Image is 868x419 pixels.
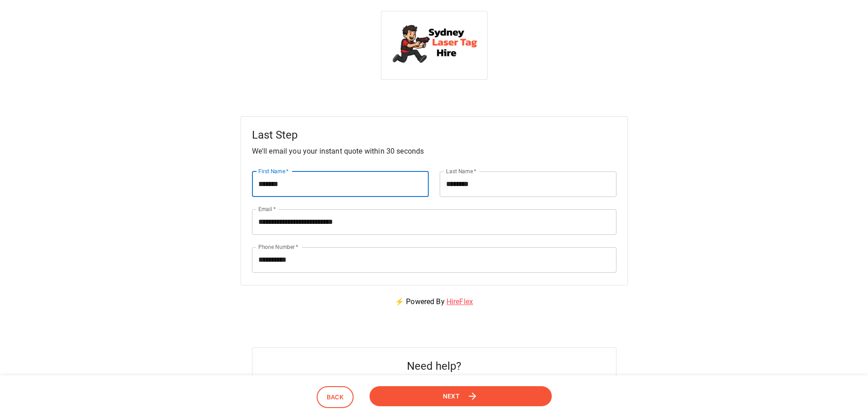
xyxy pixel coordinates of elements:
h5: Last Step [252,128,616,142]
a: HireFlex [447,297,473,306]
h5: Need help? [407,359,461,373]
p: ⚡ Powered By [384,285,484,318]
img: Sydney Laser Tag Hire logo [389,19,480,70]
p: We'll email you your instant quote within 30 seconds [252,146,616,157]
label: Last Name [446,167,477,175]
label: Phone Number [258,243,298,251]
label: Email [258,205,276,213]
label: First Name [258,167,289,175]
